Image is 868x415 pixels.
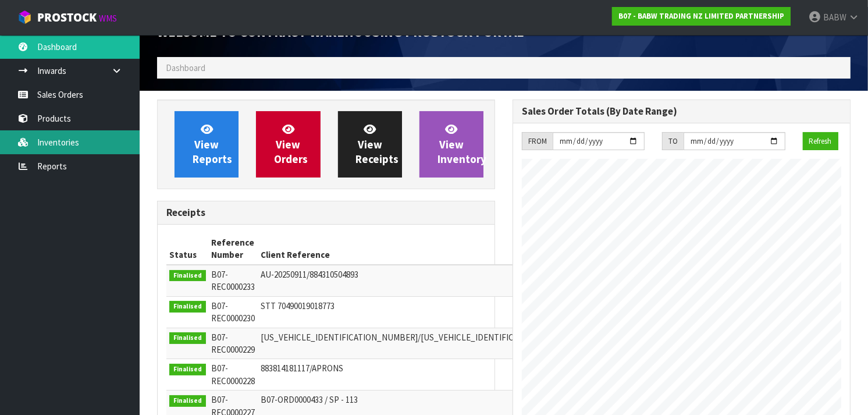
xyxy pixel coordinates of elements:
[212,269,255,292] span: B07-REC0000233
[261,269,359,280] span: AU-20250911/884310504893
[166,62,205,73] span: Dashboard
[175,111,239,178] a: ViewReports
[419,111,483,178] a: ViewInventory
[256,111,320,178] a: ViewOrders
[261,363,344,374] span: 883814181117/APRONS
[212,363,255,386] span: B07-REC0000228
[193,122,232,166] span: View Reports
[662,132,684,151] div: TO
[618,11,784,21] strong: B07 - BABW TRADING NZ LIMITED PARTNERSHIP
[522,132,553,151] div: FROM
[261,332,641,343] span: [US_VEHICLE_IDENTIFICATION_NUMBER]/[US_VEHICLE_IDENTIFICATION_NUMBER]/STT70490019018
[169,270,206,282] span: Finalised
[166,233,209,265] th: Status
[17,10,32,24] img: cube-alt.png
[803,132,838,151] button: Refresh
[356,122,399,166] span: View Receipts
[274,122,308,166] span: View Orders
[261,394,358,405] span: B07-ORD0000433 / SP - 113
[338,111,402,178] a: ViewReceipts
[823,12,846,23] span: BABW
[261,300,335,311] span: STT 70490019018773
[166,207,486,218] h3: Receipts
[37,10,97,25] span: ProStock
[437,122,486,166] span: View Inventory
[169,364,206,375] span: Finalised
[212,300,255,324] span: B07-REC0000230
[99,13,117,24] small: WMS
[212,332,255,355] span: B07-REC0000229
[169,332,206,344] span: Finalised
[169,301,206,313] span: Finalised
[209,233,258,265] th: Reference Number
[258,233,644,265] th: Client Reference
[522,106,841,117] h3: Sales Order Totals (By Date Range)
[169,395,206,407] span: Finalised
